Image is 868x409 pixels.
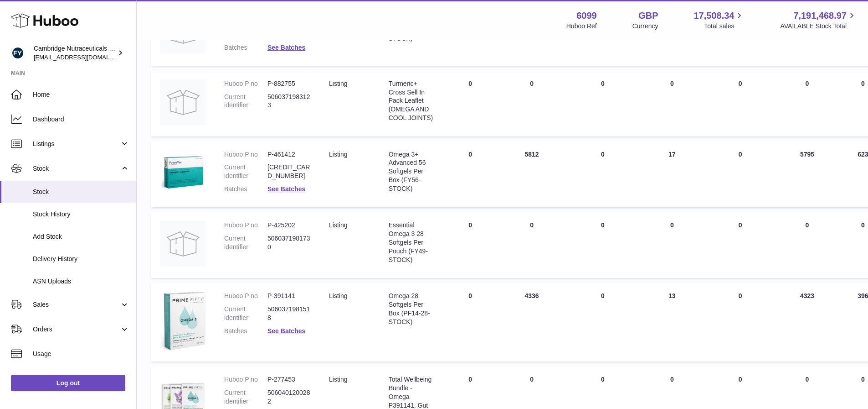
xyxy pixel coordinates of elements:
[739,80,742,87] span: 0
[443,141,498,208] td: 0
[389,292,434,326] div: Omega 28 Softgels Per Box (PF14-28-STOCK)
[329,221,347,229] span: listing
[566,283,640,362] td: 0
[329,292,347,299] span: listing
[160,292,206,350] img: product image
[267,163,311,180] dd: [CREDIT_CARD_NUMBER]
[224,327,267,336] dt: Batches
[640,70,704,136] td: 0
[498,141,566,208] td: 5812
[267,185,305,193] a: See Batches
[638,10,658,22] strong: GBP
[224,305,267,322] dt: Current identifier
[224,150,267,159] dt: Huboo P no
[224,43,267,52] dt: Batches
[224,388,267,406] dt: Current identifier
[160,79,206,125] img: product image
[693,10,734,22] span: 17,508.34
[33,164,120,173] span: Stock
[33,140,120,148] span: Listings
[224,185,267,194] dt: Batches
[224,292,267,300] dt: Huboo P no
[443,70,498,136] td: 0
[566,22,597,31] div: Huboo Ref
[640,141,704,208] td: 17
[33,115,129,124] span: Dashboard
[329,151,347,158] span: listing
[224,234,267,252] dt: Current identifier
[267,305,311,322] dd: 5060371981518
[776,283,838,362] td: 4323
[33,210,129,219] span: Stock History
[224,375,267,384] dt: Huboo P no
[11,46,25,60] img: huboo@camnutra.com
[267,93,311,110] dd: 5060371983123
[739,151,742,158] span: 0
[498,212,566,278] td: 0
[33,325,120,334] span: Orders
[267,327,305,335] a: See Batches
[267,375,311,384] dd: P-277453
[780,22,857,31] span: AVAILABLE Stock Total
[11,375,125,391] a: Log out
[267,292,311,300] dd: P-391141
[329,80,347,87] span: listing
[329,376,347,383] span: listing
[576,10,597,22] strong: 6099
[267,79,311,88] dd: P-882755
[33,350,129,358] span: Usage
[566,70,640,136] td: 0
[267,150,311,159] dd: P-461412
[267,234,311,252] dd: 5060371981730
[160,150,206,196] img: product image
[498,283,566,362] td: 4336
[33,277,129,286] span: ASN Uploads
[776,70,838,136] td: 0
[739,292,742,299] span: 0
[389,150,434,193] div: Omega 3+ Advanced 56 Softgels Per Box (FY56-STOCK)
[793,10,847,22] span: 7,191,468.97
[566,141,640,208] td: 0
[640,283,704,362] td: 13
[389,79,434,122] div: Turmeric+ Cross Sell In Pack Leaflet (OMEGA AND COOL JOINTS)
[632,22,658,31] div: Currency
[160,221,206,267] img: product image
[267,388,311,406] dd: 5060401200282
[739,376,742,383] span: 0
[389,221,434,264] div: Essential Omega 3 28 Softgels Per Pouch (FY49-STOCK)
[33,232,129,241] span: Add Stock
[776,141,838,208] td: 5795
[224,93,267,110] dt: Current identifier
[640,212,704,278] td: 0
[498,70,566,136] td: 0
[780,10,857,31] a: 7,191,468.97 AVAILABLE Stock Total
[224,221,267,230] dt: Huboo P no
[739,221,742,229] span: 0
[267,221,311,230] dd: P-425202
[224,163,267,180] dt: Current identifier
[566,212,640,278] td: 0
[33,255,129,263] span: Delivery History
[776,212,838,278] td: 0
[693,10,745,31] a: 17,508.34 Total sales
[704,22,745,31] span: Total sales
[33,188,129,196] span: Stock
[224,79,267,88] dt: Huboo P no
[33,90,129,99] span: Home
[33,300,120,309] span: Sales
[443,283,498,362] td: 0
[267,44,305,51] a: See Batches
[443,212,498,278] td: 0
[34,44,116,62] div: Cambridge Nutraceuticals Ltd
[34,53,134,61] span: [EMAIL_ADDRESS][DOMAIN_NAME]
